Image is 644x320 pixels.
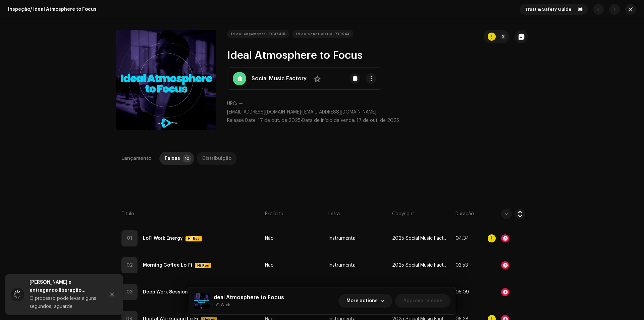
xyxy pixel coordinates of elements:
div: Lançamento [121,152,151,165]
span: Instrumental [328,263,357,268]
span: 03:53 [455,263,468,268]
div: 02 [121,257,138,273]
span: Título [121,211,134,217]
span: — [238,101,243,106]
button: 2 [484,30,509,43]
button: Id do beneficiário: 719944 [292,30,354,38]
p-badge: 2 [500,33,506,40]
span: 17 de out. de 2025 [357,118,399,123]
span: Data de início da venda: [302,118,355,123]
div: 03 [121,284,138,300]
span: Hi-Res [196,259,211,272]
span: [EMAIL_ADDRESS][DOMAIN_NAME] [227,110,301,115]
button: Approve release [395,294,450,308]
strong: Social Music Factory [252,75,307,83]
span: Id do beneficiário: 719944 [296,27,350,41]
strong: Morning Coffee Lo‑Fi [143,259,192,272]
button: More actions [338,294,392,308]
button: Id do lançamento: 3046415 [227,30,289,38]
span: Id do lançamento: 3046415 [231,27,285,41]
span: Hi-Res [186,232,201,245]
span: UPC: [227,101,237,106]
span: 05:09 [455,290,469,294]
img: d0426ddf-e7d9-4ce7-8426-7fd1f135d78d [194,293,210,309]
strong: LoFi Work Energy [143,232,183,245]
span: 2025 Social Music Factory [392,263,450,268]
p-badge: 10 [183,154,192,163]
span: Não [265,263,274,268]
p: • [227,109,528,116]
div: [PERSON_NAME] e entregando liberação... [30,278,100,294]
span: 2025 Social Music Factory [392,236,450,241]
span: More actions [346,294,378,308]
div: 01 [121,230,138,246]
span: Duração [455,211,474,217]
div: Distribuição [202,152,231,165]
button: Close [105,288,119,301]
span: 17 de out. de 2025 [258,118,301,123]
span: • [227,118,302,123]
span: Não [265,236,274,241]
span: Explícito [265,211,283,217]
span: Release Date: [227,118,257,123]
span: 04:34 [455,236,469,241]
span: Approve release [403,294,442,308]
span: Instrumental [328,236,357,241]
h2: Ideal Atmosphere to Focus [227,49,528,62]
strong: Deep Work Sessions Lo‑Fi [143,285,203,299]
span: Hi-Res [206,286,221,299]
span: Copyright [392,211,414,217]
span: Letra [328,211,340,217]
small: Ideal Atmosphere to Focus [212,302,284,308]
span: [EMAIL_ADDRESS][DOMAIN_NAME] [303,110,376,115]
div: O processo pode levar alguns segundos, aguarde [30,294,100,311]
div: Faixas [165,152,180,165]
h5: Ideal Atmosphere to Focus [212,293,284,302]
